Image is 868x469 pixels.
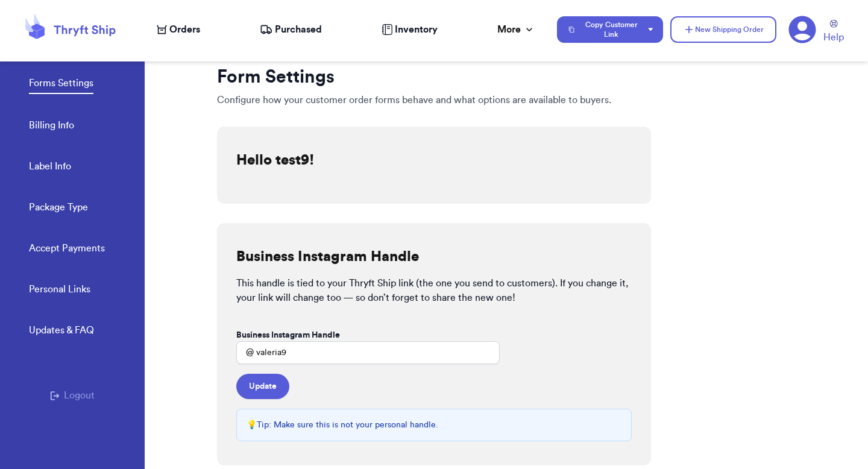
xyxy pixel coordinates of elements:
h1: Form Settings [217,66,651,88]
a: Orders [157,22,200,37]
a: Help [823,20,844,45]
div: @ [236,341,254,364]
a: Package Type [29,200,88,217]
label: Business Instagram Handle [236,329,340,341]
span: Purchased [275,22,322,37]
button: Logout [50,388,95,403]
button: Update [236,374,289,399]
a: Inventory [382,22,438,37]
span: Inventory [395,22,438,37]
p: 💡 Tip: Make sure this is not your personal handle. [247,419,438,431]
a: Billing Info [29,118,74,135]
a: Updates & FAQ [29,323,94,340]
h2: Business Instagram Handle [236,247,419,266]
a: Accept Payments [29,241,105,258]
span: Orders [169,22,200,37]
button: New Shipping Order [670,16,776,43]
a: Label Info [29,159,71,176]
span: Help [823,30,844,45]
div: Updates & FAQ [29,323,94,338]
a: Personal Links [29,282,90,299]
button: Copy Customer Link [557,16,663,43]
a: Forms Settings [29,76,93,94]
a: Purchased [260,22,322,37]
h2: Hello test9! [236,151,314,170]
p: This handle is tied to your Thryft Ship link (the one you send to customers). If you change it, y... [236,276,632,305]
div: More [497,22,535,37]
p: Configure how your customer order forms behave and what options are available to buyers. [217,93,651,107]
